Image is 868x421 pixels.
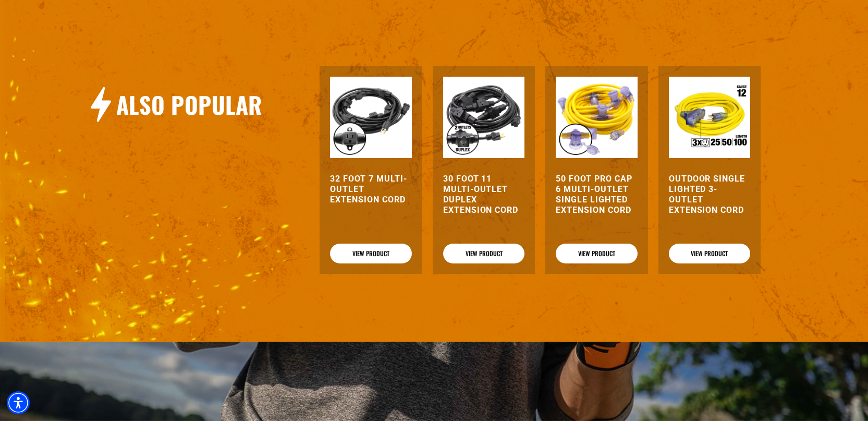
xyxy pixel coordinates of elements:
a: View Product [669,244,750,263]
img: black [443,77,524,158]
a: View Product [330,244,411,263]
h2: Also Popular [116,90,262,119]
a: Outdoor Single Lighted 3-Outlet Extension Cord [669,174,750,215]
img: yellow [556,77,637,158]
a: 30 Foot 11 Multi-Outlet Duplex Extension Cord [443,174,524,215]
div: Accessibility Menu [7,391,30,414]
img: Outdoor Single Lighted 3-Outlet Extension Cord [669,77,750,158]
a: View Product [443,244,524,263]
img: black [330,77,411,158]
a: 32 Foot 7 Multi-Outlet Extension Cord [330,174,411,205]
a: 50 Foot Pro Cap 6 Multi-Outlet Single Lighted Extension Cord [556,174,637,215]
a: View Product [556,244,637,263]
